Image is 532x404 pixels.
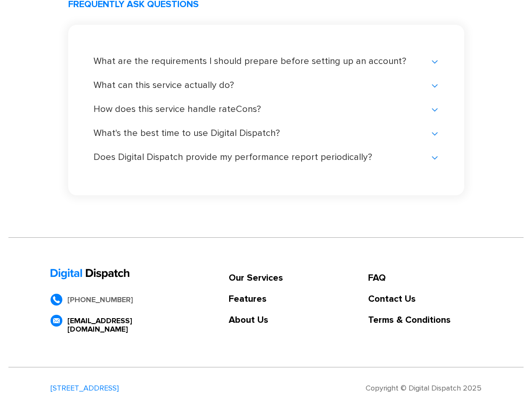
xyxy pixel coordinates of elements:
div: What are the requirements I should prepare before setting up an account? [94,57,439,66]
a: About Us [229,316,283,324]
a: Contact Us [368,295,481,303]
div: How does this service handle rateCons? [94,105,439,114]
a: Terms & Conditions [368,316,481,324]
a: Features [229,295,283,303]
a: [PHONE_NUMBER] [51,295,143,304]
a: [EMAIL_ADDRESS][DOMAIN_NAME] [51,316,143,333]
div: Does Digital Dispatch provide my performance report periodically? [94,153,439,162]
div: Copyright © Digital Dispatch 2025 [366,384,481,392]
a: FAQ [368,274,481,282]
div: What can this service actually do? [94,81,439,90]
div: [STREET_ADDRESS] [51,384,119,392]
div: What's the best time to use Digital Dispatch? [94,129,439,138]
a: Our Services [229,274,283,282]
